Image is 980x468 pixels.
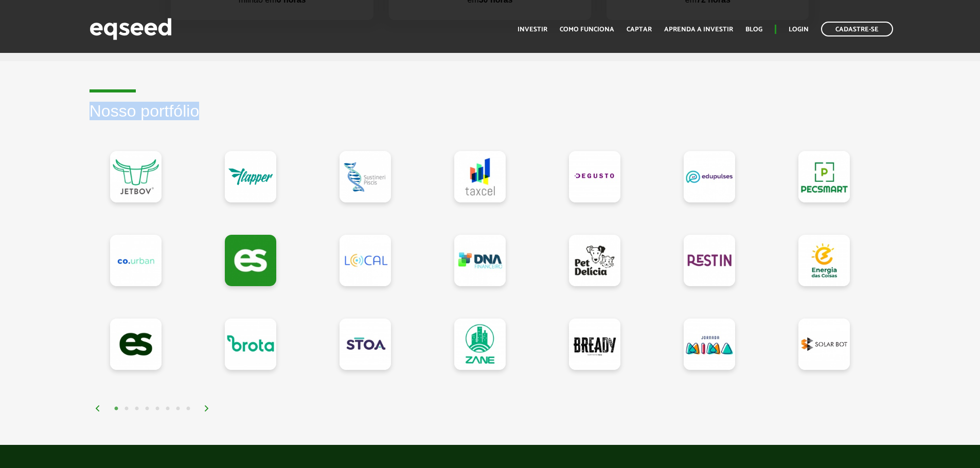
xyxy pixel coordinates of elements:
a: Investir [518,26,547,33]
a: Brota Company [225,319,276,370]
button: 6 of 4 [163,404,173,414]
a: STOA Seguros [340,319,391,370]
a: Jornada Mima [684,319,735,370]
a: EqSeed [110,319,162,370]
img: arrow%20right.svg [204,405,210,411]
a: DNA Financeiro [454,235,506,286]
button: 7 of 4 [173,404,183,414]
a: Login [789,26,809,33]
a: Cadastre-se [821,22,893,36]
a: Blog [745,26,762,33]
img: EqSeed [90,15,172,43]
button: 2 of 4 [121,404,132,414]
button: 5 of 4 [152,404,163,414]
button: 3 of 4 [132,404,142,414]
a: Restin [684,235,735,286]
a: Loocal [340,235,391,286]
a: Captar [627,26,652,33]
a: Degusto Brands [569,151,620,202]
a: Testando Contrato [225,235,276,286]
a: Co.Urban [110,235,162,286]
button: 4 of 4 [142,404,152,414]
a: Como funciona [560,26,614,33]
a: Solar Bot [798,319,850,370]
a: Bready [569,319,620,370]
a: Edupulses [684,151,735,202]
img: arrow%20left.svg [95,405,101,411]
a: Zane [454,319,506,370]
a: JetBov [110,151,162,202]
a: Pecsmart [798,151,850,202]
button: 8 of 4 [183,404,193,414]
button: 1 of 4 [111,404,121,414]
h2: Nosso portfólio [90,102,891,136]
a: Taxcel [454,151,506,202]
a: Pet Delícia [569,235,620,286]
a: Flapper [225,151,276,202]
a: Energia das Coisas [798,235,850,286]
a: Sustineri Piscis [340,151,391,202]
a: Aprenda a investir [664,26,733,33]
